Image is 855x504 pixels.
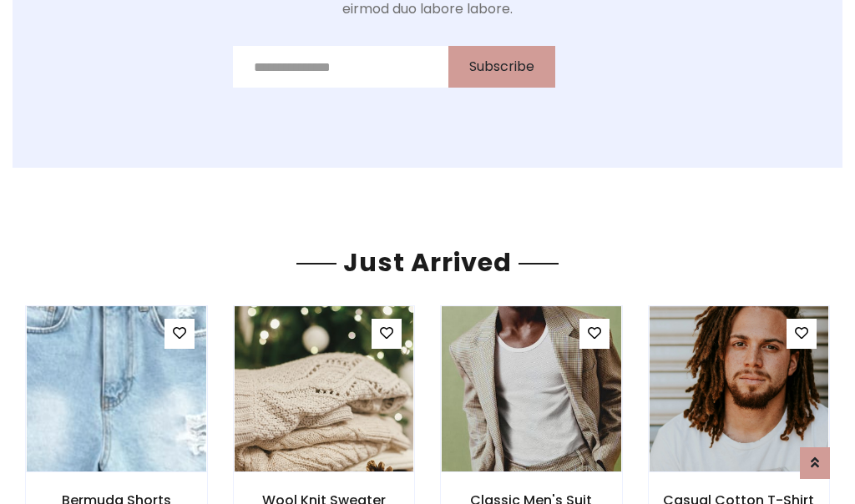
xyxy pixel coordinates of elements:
button: Subscribe [448,46,555,88]
span: Just Arrived [336,244,519,280]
